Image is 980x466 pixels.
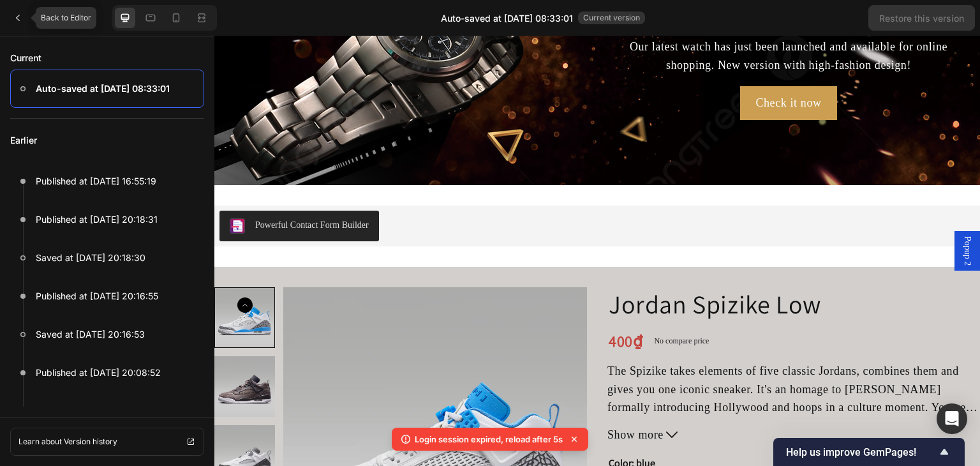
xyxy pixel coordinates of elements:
button: Powerful Contact Form Builder [5,371,165,402]
p: Published at [DATE] 20:18:31 [36,212,158,227]
p: Saved at [DATE] 20:18:30 [36,250,145,266]
span: Popup 2 [746,200,759,230]
p: The Spizike takes elements of five classic Jordans, combines them and gives you one iconic sneake... [393,329,764,415]
p: Published at [DATE] 20:08:52 [36,365,161,380]
button: Restore this version [868,5,975,31]
button: <p>Check it now</p> [526,50,622,84]
iframe: Design area [214,36,980,466]
p: Published at [DATE] 20:16:55 [36,289,158,304]
p: Our latest watch has just been launched and available for online shopping. New version with high-... [394,2,754,39]
p: Check it now [541,58,607,77]
div: Powerful Contact Form Builder [41,379,154,392]
h2: Making Change to the World On Wrist At A Time [393,123,755,186]
button: Carousel Back Arrow [23,262,38,277]
div: Open Intercom Messenger [937,403,967,434]
button: Powerful Contact Form Builder [5,175,165,206]
span: Auto-saved at [DATE] 08:33:01 [441,11,573,25]
p: Saved at [DATE] 20:16:53 [36,327,145,342]
button: Show more [393,390,766,409]
p: GemWorldWatch [11,56,371,74]
img: COmlwLH0lu8CEAE=.png [15,379,31,394]
span: Help us improve GemPages! [786,446,937,458]
p: Auto-saved at [DATE] 08:33:01 [36,81,170,96]
p: No compare price [440,301,494,309]
p: Published at [DATE] 16:55:19 [36,174,156,189]
a: Learn about Version history [10,428,204,456]
div: 400₫ [393,295,429,316]
p: Check it now [541,254,607,273]
h2: Jordan Spizike Low [393,252,766,285]
div: Restore this version [879,11,964,25]
h3: Page history [38,10,107,26]
p: Saved at [DATE] 20:08:50 [36,403,147,419]
legend: Color: blue [393,419,442,437]
p: Our latest watch has just been launched and available for online shopping. New version with high-... [394,198,754,235]
p: Login session expired, reload after 5s [415,433,563,446]
img: COmlwLH0lu8CEAE=.png [15,183,31,198]
p: Earlier [10,119,204,162]
p: Learn about Version history [19,436,117,447]
span: Current version [578,11,645,24]
p: Craftsmanship and Timeless [394,93,754,111]
div: Powerful Contact Form Builder [41,183,154,196]
button: Show survey - Help us improve GemPages! [786,444,952,460]
button: <p>Check it now</p> [526,246,622,280]
span: Show more [393,390,449,409]
p: Current [10,47,204,70]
